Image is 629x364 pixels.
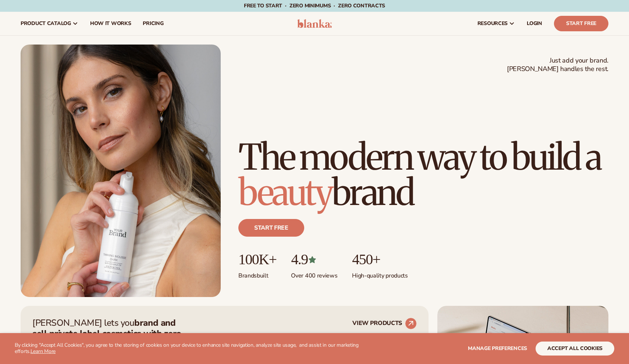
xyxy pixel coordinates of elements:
a: Learn More [31,348,56,355]
h1: The modern way to build a brand [238,139,608,210]
a: How It Works [84,12,137,35]
span: beauty [238,170,332,215]
p: Over 400 reviews [291,268,337,280]
a: Start free [238,219,304,237]
a: resources [472,12,521,35]
span: pricing [143,21,163,26]
button: Manage preferences [468,342,527,356]
p: 450+ [352,251,408,268]
img: Female holding tanning mousse. [21,45,221,297]
span: How It Works [90,21,131,26]
a: Start Free [554,16,608,31]
a: VIEW PRODUCTS [352,318,417,329]
span: LOGIN [527,21,542,26]
p: By clicking "Accept All Cookies", you agree to the storing of cookies on your device to enhance s... [15,342,371,355]
p: High-quality products [352,268,408,280]
p: 100K+ [238,251,276,268]
span: Free to start · ZERO minimums · ZERO contracts [244,2,385,9]
p: Brands built [238,268,276,280]
p: [PERSON_NAME] lets you —zero inventory, zero upfront costs, and we handle fulfillment for you. [32,318,191,360]
p: 4.9 [291,251,337,268]
span: Just add your brand. [PERSON_NAME] handles the rest. [507,56,608,74]
button: accept all cookies [536,342,614,356]
img: logo [297,19,332,28]
span: product catalog [21,21,71,26]
a: LOGIN [521,12,548,35]
a: pricing [137,12,169,35]
a: product catalog [15,12,84,35]
span: resources [477,21,508,26]
span: Manage preferences [468,345,527,352]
